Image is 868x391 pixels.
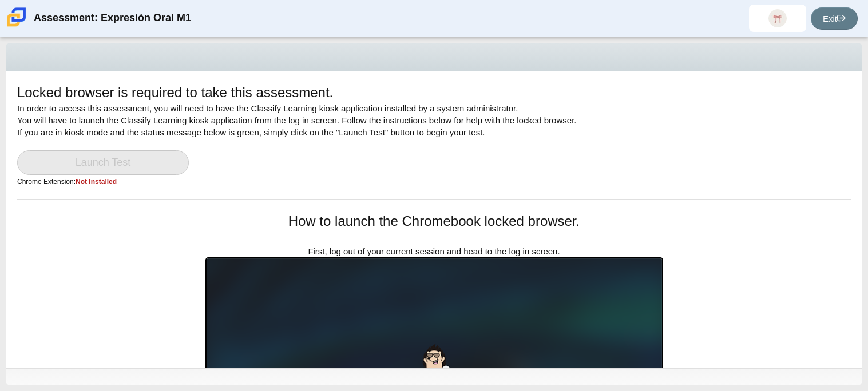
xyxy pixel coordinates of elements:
[76,178,117,186] u: Not Installed
[811,7,858,30] a: Exit
[17,83,851,199] div: In order to access this assessment, you will need to have the Classify Learning kiosk application...
[17,150,189,175] a: Launch Test
[17,178,117,186] small: Chrome Extension:
[5,5,29,29] img: Carmen School of Science & Technology
[768,9,787,27] img: alexa.morenosanche.bheH2X
[205,212,663,231] h1: How to launch the Chromebook locked browser.
[17,83,333,102] h1: Locked browser is required to take this assessment.
[5,21,29,31] a: Carmen School of Science & Technology
[34,5,191,32] div: Assessment: Expresión Oral M1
